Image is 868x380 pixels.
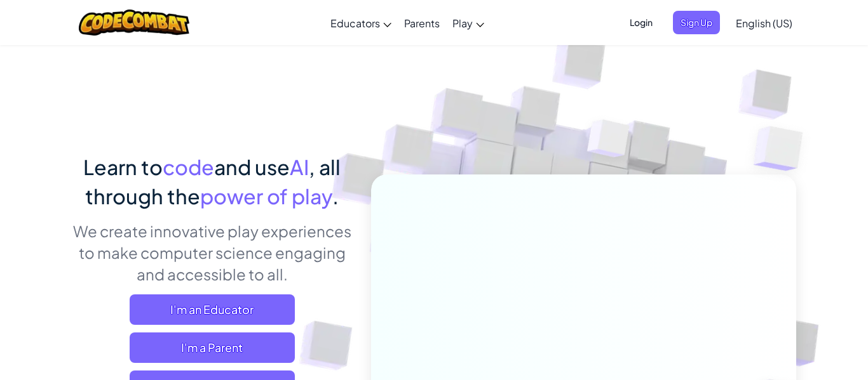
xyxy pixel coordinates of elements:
[79,10,190,36] img: CodeCombat logo
[324,6,398,40] a: Educators
[83,154,163,180] span: Learn to
[163,154,214,180] span: code
[452,16,473,30] span: Play
[729,6,799,40] a: English (US)
[330,16,380,30] span: Educators
[673,11,720,34] button: Sign Up
[622,11,660,34] button: Login
[564,95,655,189] img: Overlap cubes
[728,95,838,202] img: Overlap cubes
[446,6,491,40] a: Play
[72,220,352,285] p: We create innovative play experiences to make computer science engaging and accessible to all.
[398,6,446,40] a: Parents
[130,294,295,325] a: I'm an Educator
[130,332,295,363] a: I'm a Parent
[214,154,290,180] span: and use
[736,16,792,30] span: English (US)
[200,183,332,209] span: power of play
[290,154,309,180] span: AI
[332,183,339,209] span: .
